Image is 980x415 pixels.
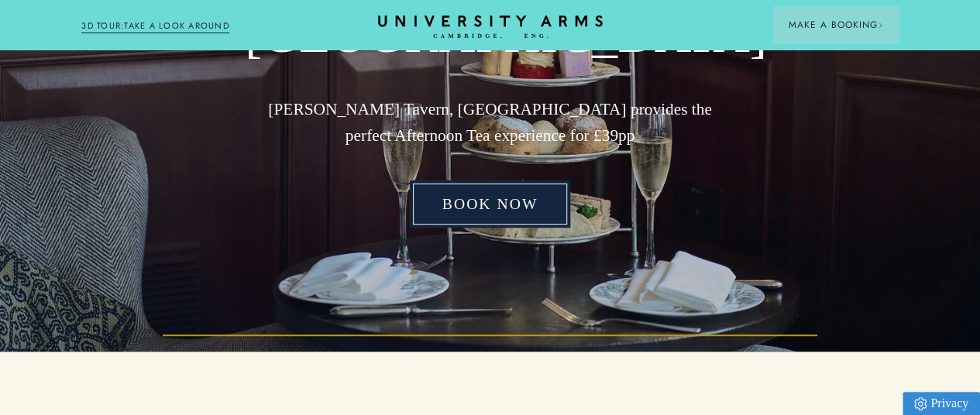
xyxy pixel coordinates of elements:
a: Privacy [903,392,980,415]
p: [PERSON_NAME] Tavern, [GEOGRAPHIC_DATA] provides the perfect Afternoon Tea experience for £39pp [245,96,735,149]
img: Privacy [914,397,927,410]
a: 3D TOUR:TAKE A LOOK AROUND [81,19,229,33]
button: Make a BookingArrow icon [773,6,899,43]
a: Book Now [410,180,571,228]
span: Make a Booking [789,18,883,32]
a: Home [378,15,603,39]
img: Arrow icon [878,22,883,28]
